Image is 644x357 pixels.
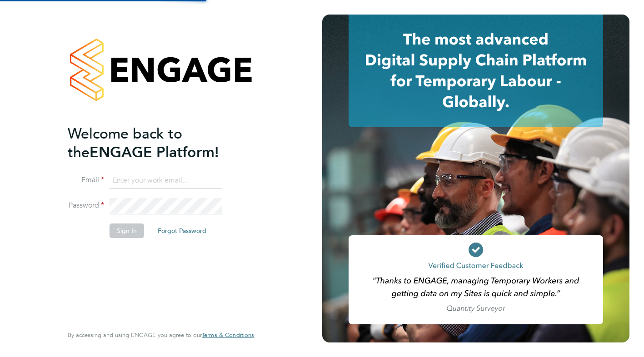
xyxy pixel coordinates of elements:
h2: ENGAGE Platform! [68,124,245,162]
label: Email [68,175,104,185]
a: Terms & Conditions [202,332,254,339]
input: Enter your work email... [110,173,222,189]
label: Password [68,201,104,210]
button: Forgot Password [150,223,214,238]
button: Sign In [110,223,144,238]
span: Welcome back to the [68,125,182,161]
span: Terms & Conditions [202,331,254,339]
span: By accessing and using ENGAGE you agree to our [68,331,254,339]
